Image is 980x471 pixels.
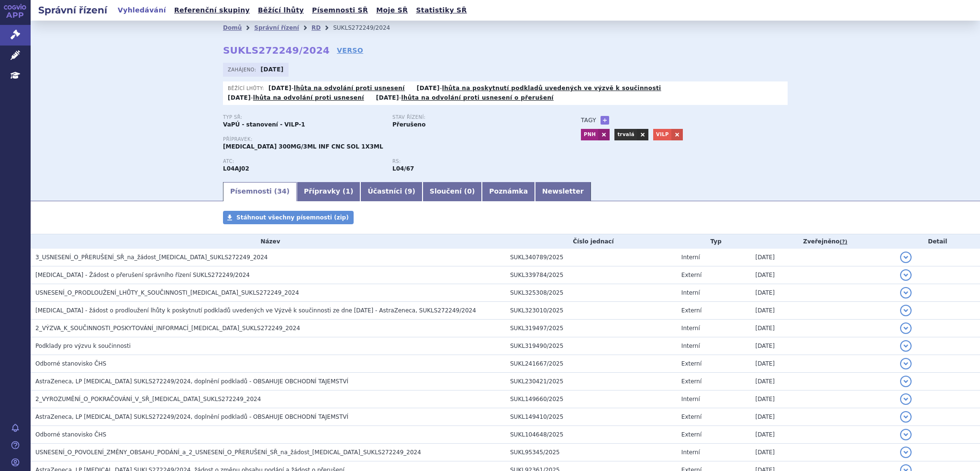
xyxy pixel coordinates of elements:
a: Referenční skupiny [171,4,253,17]
button: detail [900,358,912,369]
a: Přípravky (1) [297,182,360,201]
button: detail [900,269,912,281]
a: lhůta na odvolání proti usnesení [253,94,364,101]
a: Poznámka [482,182,535,201]
span: [MEDICAL_DATA] 300MG/3ML INF CNC SOL 1X3ML [223,143,383,150]
strong: [DATE] [261,66,284,73]
td: SUKL319497/2025 [505,320,677,337]
button: detail [900,447,912,458]
a: Stáhnout všechny písemnosti (zip) [223,211,354,224]
a: RD [312,24,321,31]
span: 2_VÝZVA_K_SOUČINNOSTI_POSKYTOVÁNÍ_INFORMACÍ_ULTOMIRIS_SUKLS272249_2024 [35,325,300,332]
a: Účastníci (9) [360,182,422,201]
a: Newsletter [535,182,591,201]
a: VERSO [337,46,363,55]
a: Správní řízení [254,24,299,31]
span: Externí [681,414,702,420]
a: trvalá [614,129,637,140]
button: detail [900,393,912,405]
p: RS: [392,159,552,164]
button: detail [900,376,912,387]
td: SUKL323010/2025 [505,302,677,320]
td: SUKL149410/2025 [505,408,677,426]
button: detail [900,411,912,423]
span: Interní [681,449,700,456]
span: 2_VYROZUMĚNÍ_O_POKRAČOVÁNÍ_V_SŘ_ULTOMIRIS_SUKLS272249_2024 [35,396,261,402]
span: 0 [467,187,472,195]
td: [DATE] [750,426,895,444]
td: [DATE] [750,373,895,391]
th: Číslo jednací [505,234,677,249]
p: ATC: [223,159,383,164]
a: lhůta na odvolání proti usnesení [294,85,405,92]
span: Běžící lhůty: [228,84,266,92]
th: Zveřejněno [750,234,895,249]
a: PNH [581,129,598,140]
p: - [228,94,364,102]
button: detail [900,340,912,352]
button: detail [900,287,912,299]
a: + [601,116,609,125]
span: Zahájeno: [228,66,258,73]
strong: SUKLS272249/2024 [223,45,330,56]
button: detail [900,429,912,440]
td: SUKL241667/2025 [505,355,677,373]
p: Stav řízení: [392,115,552,120]
span: Interní [681,325,700,332]
a: Sloučení (0) [423,182,482,201]
strong: [DATE] [417,85,440,92]
span: AstraZeneca, LP Ultomiris SUKLS272249/2024, doplnění podkladů - OBSAHUJE OBCHODNÍ TAJEMSTVÍ [35,378,348,385]
p: Typ SŘ: [223,115,383,120]
button: detail [900,252,912,263]
strong: ravulizumab [392,165,414,172]
a: Vyhledávání [115,4,169,17]
span: Stáhnout všechny písemnosti (zip) [236,214,349,221]
td: [DATE] [750,391,895,408]
a: Písemnosti (34) [223,182,297,201]
abbr: (?) [840,239,847,245]
strong: [DATE] [228,94,251,101]
span: 3_USNESENÍ_O_PŘERUŠENÍ_SŘ_na_žádost_ULTOMIRIS_SUKLS272249_2024 [35,254,267,261]
td: [DATE] [750,284,895,302]
span: Externí [681,272,702,278]
span: 1 [345,187,350,195]
button: detail [900,305,912,316]
strong: Přerušeno [392,121,425,128]
span: Interní [681,254,700,261]
span: Ultomiris - Žádost o přerušení správního řízení SUKLS272249/2024 [35,272,250,278]
td: SUKL95345/2025 [505,444,677,461]
span: Interní [681,396,700,402]
span: Externí [681,431,702,438]
li: SUKLS272249/2024 [333,21,402,35]
strong: RAVULIZUMAB [223,165,249,172]
span: 9 [408,187,412,195]
span: 34 [277,187,286,195]
td: [DATE] [750,355,895,373]
td: SUKL104648/2025 [505,426,677,444]
button: detail [900,322,912,334]
span: USNESENÍ_O_PRODLOUŽENÍ_LHŮTY_K_SOUČINNOSTI_ULTOMIRIS_SUKLS272249_2024 [35,289,299,296]
span: Podklady pro výzvu k součinnosti [35,343,131,349]
strong: VaPÚ - stanovení - VILP-1 [223,121,305,128]
span: Externí [681,307,702,314]
span: USNESENÍ_O_POVOLENÍ_ZMĚNY_OBSAHU_PODÁNÍ_a_2_USNESENÍ_O_PŘERUŠENÍ_SŘ_na_žádost_ULTOMIRIS_SUKLS2722... [35,449,421,456]
th: Detail [895,234,980,249]
a: Statistiky SŘ [413,4,469,17]
td: [DATE] [750,266,895,284]
strong: [DATE] [268,85,291,92]
span: Externí [681,360,702,367]
p: - [417,84,661,92]
a: VILP [653,129,671,140]
a: Písemnosti SŘ [309,4,371,17]
td: [DATE] [750,408,895,426]
span: AstraZeneca, LP Ultomiris SUKLS272249/2024, doplnění podkladů - OBSAHUJE OBCHODNÍ TAJEMSTVÍ [35,414,348,420]
a: Domů [223,24,242,31]
span: Ultomiris - žádost o prodloužení lhůty k poskytnutí podkladů uvedených ve Výzvě k součinnosti ze ... [35,307,476,314]
p: - [268,84,405,92]
a: Moje SŘ [373,4,411,17]
td: [DATE] [750,320,895,337]
td: SUKL325308/2025 [505,284,677,302]
a: Běžící lhůty [255,4,307,17]
a: lhůta na poskytnutí podkladů uvedených ve výzvě k součinnosti [442,85,661,92]
td: SUKL230421/2025 [505,373,677,391]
